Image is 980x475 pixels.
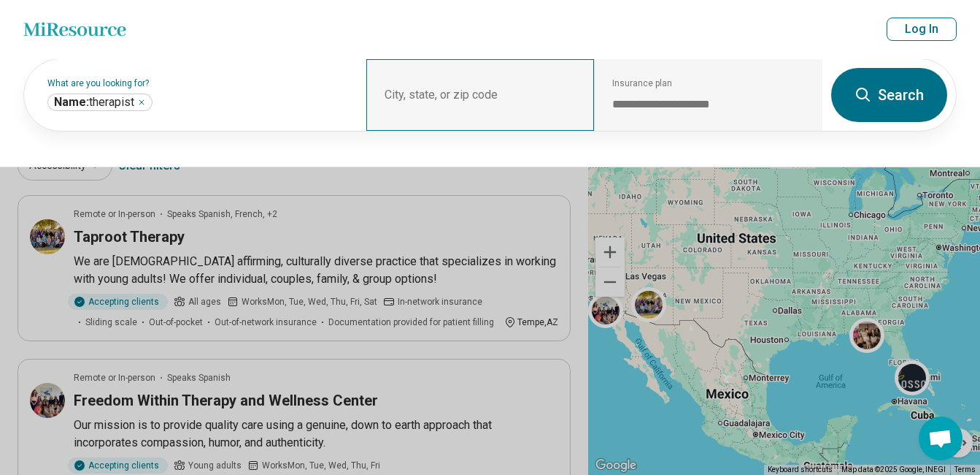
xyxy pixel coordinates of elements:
div: Open chat [919,417,962,460]
button: Log In [887,18,957,41]
span: therapist [54,95,134,110]
label: What are you looking for? [47,79,349,88]
button: therapist [137,98,146,107]
span: Name: [54,95,89,109]
div: therapist [47,94,153,111]
button: Search [831,68,947,122]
